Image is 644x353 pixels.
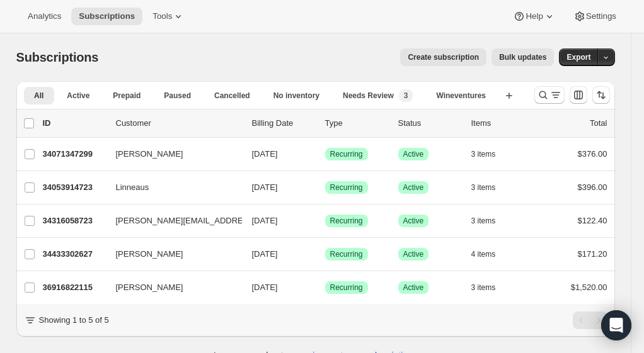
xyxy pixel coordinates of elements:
[330,182,363,193] span: Recurring
[43,279,607,296] div: 36916822115[PERSON_NAME][DATE]SuccessRecurringSuccessActive3 items$1,520.00
[471,279,510,296] button: 3 items
[578,216,607,225] span: $122.40
[252,249,278,259] span: [DATE]
[116,148,183,160] span: [PERSON_NAME]
[116,281,183,294] span: [PERSON_NAME]
[252,182,278,192] span: [DATE]
[578,149,607,159] span: $376.00
[116,117,242,130] p: Customer
[71,8,142,25] button: Subscriptions
[273,91,319,101] span: No inventory
[43,215,106,227] p: 34316058723
[43,117,106,130] p: ID
[67,91,89,101] span: Active
[325,117,388,130] div: Type
[108,177,234,198] button: Linneaus
[43,248,106,261] p: 34433302627
[471,249,496,259] span: 4 items
[330,216,363,226] span: Recurring
[116,215,322,227] span: [PERSON_NAME][EMAIL_ADDRESS][DOMAIN_NAME]
[566,8,624,25] button: Settings
[43,181,106,194] p: 34053914723
[20,8,69,25] button: Analytics
[28,11,61,21] span: Analytics
[526,11,543,21] span: Help
[571,283,607,292] span: $1,520.00
[534,86,565,104] button: Search and filter results
[590,117,607,130] p: Total
[408,52,479,62] span: Create subscription
[471,283,496,293] span: 3 items
[592,86,610,104] button: Sort the results
[586,11,616,21] span: Settings
[471,149,496,159] span: 3 items
[492,48,554,66] button: Bulk updates
[252,149,278,159] span: [DATE]
[152,11,172,21] span: Tools
[471,216,496,226] span: 3 items
[578,182,607,192] span: $396.00
[436,91,486,101] span: Wineventures
[252,283,278,292] span: [DATE]
[34,91,43,101] span: All
[566,52,590,62] span: Export
[108,277,234,298] button: [PERSON_NAME]
[16,50,99,64] span: Subscriptions
[343,91,394,101] span: Needs Review
[330,149,363,159] span: Recurring
[43,179,607,196] div: 34053914723Linneaus[DATE]SuccessRecurringSuccessActive3 items$396.00
[108,244,234,264] button: [PERSON_NAME]
[505,8,563,25] button: Help
[43,145,607,163] div: 34071347299[PERSON_NAME][DATE]SuccessRecurringSuccessActive3 items$376.00
[601,310,631,340] div: Open Intercom Messenger
[108,144,234,164] button: [PERSON_NAME]
[43,245,607,263] div: 34433302627[PERSON_NAME][DATE]SuccessRecurringSuccessActive4 items$171.20
[559,48,598,66] button: Export
[43,148,106,160] p: 34071347299
[113,91,141,101] span: Prepaid
[145,8,192,25] button: Tools
[164,91,191,101] span: Paused
[403,149,424,159] span: Active
[43,117,607,130] div: IDCustomerBilling DateTypeStatusItemsTotal
[403,249,424,259] span: Active
[403,216,424,226] span: Active
[471,245,510,263] button: 4 items
[471,182,496,193] span: 3 items
[404,91,408,101] span: 3
[330,249,363,259] span: Recurring
[499,52,546,62] span: Bulk updates
[471,117,534,130] div: Items
[39,314,109,327] p: Showing 1 to 5 of 5
[578,249,607,259] span: $171.20
[570,86,587,104] button: Customize table column order and visibility
[24,107,90,120] button: More views
[403,283,424,293] span: Active
[214,91,250,101] span: Cancelled
[108,211,234,231] button: [PERSON_NAME][EMAIL_ADDRESS][DOMAIN_NAME]
[471,212,510,230] button: 3 items
[252,216,278,225] span: [DATE]
[43,212,607,230] div: 34316058723[PERSON_NAME][EMAIL_ADDRESS][DOMAIN_NAME][DATE]SuccessRecurringSuccessActive3 items$12...
[116,181,149,194] span: Linneaus
[499,87,519,104] button: Create new view
[400,48,486,66] button: Create subscription
[403,182,424,193] span: Active
[398,117,461,130] p: Status
[573,311,607,329] nav: Pagination
[471,145,510,163] button: 3 items
[252,117,315,130] p: Billing Date
[471,179,510,196] button: 3 items
[79,11,135,21] span: Subscriptions
[116,248,183,261] span: [PERSON_NAME]
[330,283,363,293] span: Recurring
[43,281,106,294] p: 36916822115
